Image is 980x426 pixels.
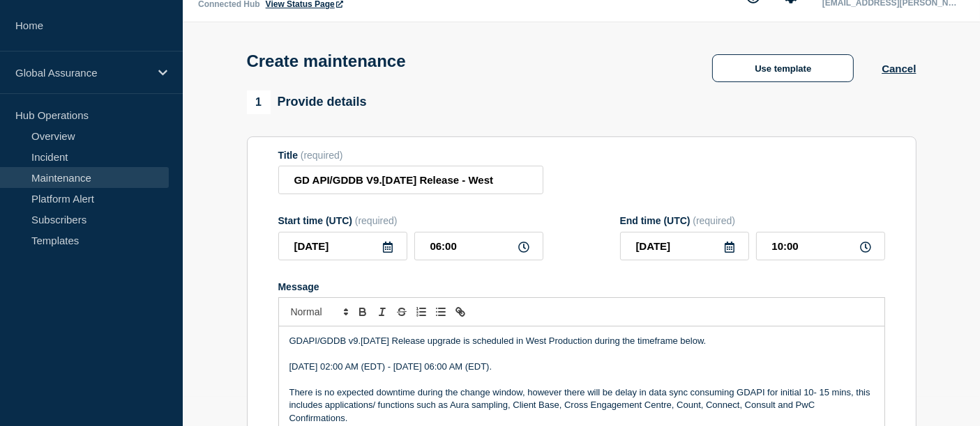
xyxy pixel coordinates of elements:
[289,335,874,347] p: GDAPI/GDDB v9.[DATE] Release upgrade is scheduled in West Production during the timeframe below.
[301,150,343,161] span: (required)
[289,361,874,373] p: [DATE] 02:00 AM (EDT) - [DATE] 06:00 AM (EDT).
[372,303,392,320] button: Toggle italic text
[620,232,749,260] input: YYYY-MM-DD
[882,63,916,74] button: Cancel
[712,54,854,82] button: Use template
[278,232,407,260] input: YYYY-MM-DD
[693,215,735,226] span: (required)
[620,215,885,226] div: End time (UTC)
[392,303,412,320] button: Toggle strikethrough text
[414,232,543,260] input: HH:MM
[431,303,451,320] button: Toggle bulleted list
[756,232,885,260] input: HH:MM
[289,386,874,425] p: There is no expected downtime during the change window, however there will be delay in data sync ...
[247,52,406,71] h1: Create maintenance
[278,215,543,226] div: Start time (UTC)
[278,150,543,161] div: Title
[278,166,543,194] input: Title
[278,281,885,292] div: Message
[15,67,149,79] p: Global Assurance
[353,303,372,320] button: Toggle bold text
[247,90,271,114] span: 1
[451,303,470,320] button: Toggle link
[355,215,398,226] span: (required)
[247,90,367,114] div: Provide details
[412,303,431,320] button: Toggle ordered list
[285,303,353,320] span: Font size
